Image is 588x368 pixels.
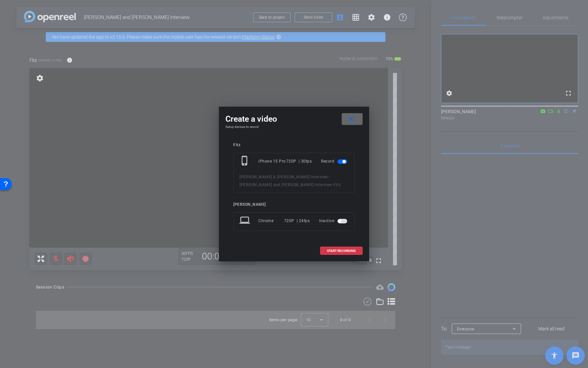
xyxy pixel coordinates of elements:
[327,249,356,253] span: START RECORDING
[225,125,363,129] h4: Setup devices to record
[321,155,349,167] div: Record
[332,183,334,187] span: -
[239,215,251,227] mat-icon: laptop
[284,215,310,227] div: 720P | 24fps
[239,175,328,179] span: [PERSON_NAME] & [PERSON_NAME] Interview
[319,215,349,227] div: Inactive
[233,143,355,148] div: Fitz
[239,183,332,187] span: [PERSON_NAME] and [PERSON_NAME] Interview
[320,247,363,255] button: START RECORDING
[334,183,341,187] span: Fitz
[258,215,284,227] div: Chrome
[233,202,355,207] div: [PERSON_NAME]
[328,175,330,179] span: -
[347,115,355,123] mat-icon: close
[239,155,251,167] mat-icon: phone_iphone
[286,155,312,167] div: 720P | 30fps
[258,155,286,167] div: iPhone 15 Pro
[225,113,363,125] div: Create a video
